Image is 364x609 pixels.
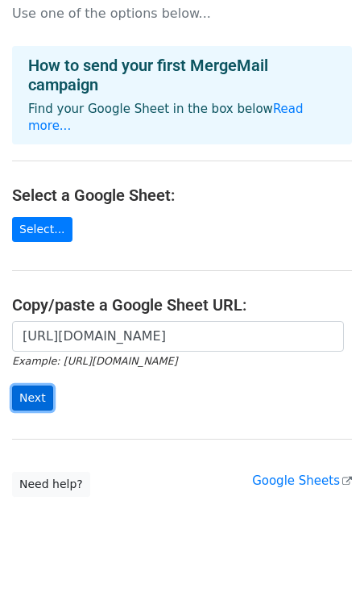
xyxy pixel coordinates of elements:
[12,217,72,242] a: Select...
[12,5,352,22] p: Use one of the options below...
[12,321,344,352] input: Paste your Google Sheet URL here
[28,102,304,133] a: Read more...
[28,56,336,94] h4: How to send your first MergeMail campaign
[12,186,352,205] h4: Select a Google Sheet:
[12,386,53,411] input: Next
[12,472,90,497] a: Need help?
[12,355,177,367] small: Example: [URL][DOMAIN_NAME]
[28,101,336,135] p: Find your Google Sheet in the box below
[12,295,352,315] h4: Copy/paste a Google Sheet URL:
[252,473,352,488] a: Google Sheets
[283,532,364,609] iframe: Chat Widget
